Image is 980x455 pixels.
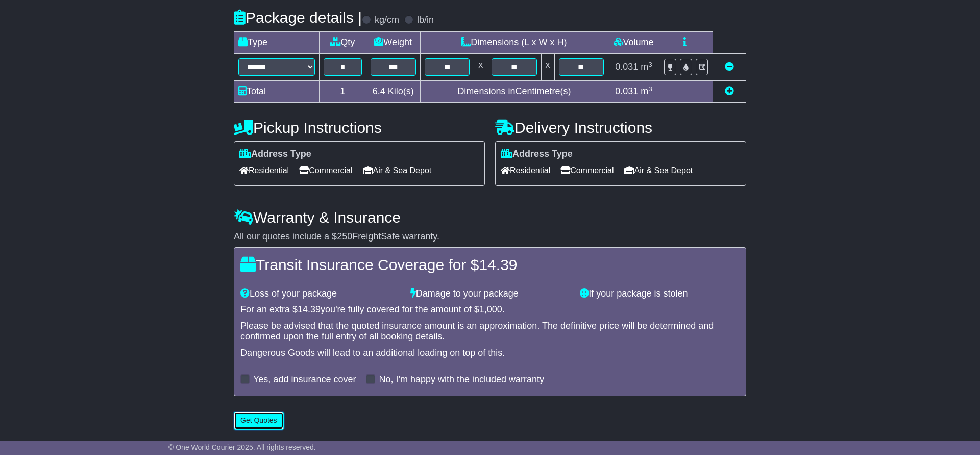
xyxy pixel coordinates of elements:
[234,119,485,136] h4: Pickup Instructions
[615,86,638,96] span: 0.031
[375,15,399,26] label: kg/cm
[366,81,420,103] td: Kilo(s)
[725,62,734,72] a: Remove this item
[235,288,405,300] div: Loss of your package
[373,86,385,96] span: 6.4
[320,32,366,54] td: Qty
[648,61,652,68] sup: 3
[240,304,740,315] div: For an extra $ you're fully covered for the amount of $ .
[298,304,321,314] span: 14.39
[417,15,434,26] label: lb/in
[641,86,652,96] span: m
[239,163,289,178] span: Residential
[420,32,608,54] td: Dimensions (L x W x H)
[168,443,316,451] span: © One World Courier 2025. All rights reserved.
[405,288,575,300] div: Damage to your package
[320,81,366,103] td: 1
[560,163,614,178] span: Commercial
[725,86,734,96] a: Add new item
[363,163,432,178] span: Air & Sea Depot
[234,209,746,226] h4: Warranty & Insurance
[648,85,652,93] sup: 3
[615,62,638,72] span: 0.031
[541,54,554,81] td: x
[299,163,352,178] span: Commercial
[479,256,517,273] span: 14.39
[234,81,320,103] td: Total
[624,163,693,178] span: Air & Sea Depot
[337,231,352,242] span: 250
[501,149,573,160] label: Address Type
[234,412,284,430] button: Get Quotes
[366,32,420,54] td: Weight
[575,288,745,300] div: If your package is stolen
[239,149,311,160] label: Address Type
[234,9,362,26] h4: Package details |
[240,256,740,273] h4: Transit Insurance Coverage for $
[234,32,320,54] td: Type
[253,374,356,385] label: Yes, add insurance cover
[240,320,740,342] div: Please be advised that the quoted insurance amount is an approximation. The definitive price will...
[479,304,502,314] span: 1,000
[379,374,544,385] label: No, I'm happy with the included warranty
[608,32,659,54] td: Volume
[641,62,652,72] span: m
[420,81,608,103] td: Dimensions in Centimetre(s)
[495,119,746,136] h4: Delivery Instructions
[234,231,746,243] div: All our quotes include a $ FreightSafe warranty.
[240,347,740,359] div: Dangerous Goods will lead to an additional loading on top of this.
[474,54,487,81] td: x
[501,163,550,178] span: Residential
